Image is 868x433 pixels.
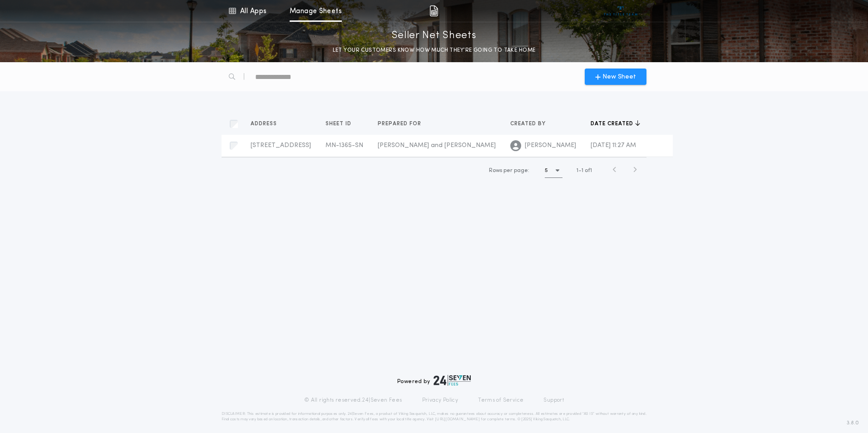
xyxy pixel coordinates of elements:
a: Support [543,397,564,404]
button: Created by [510,119,552,128]
span: [STREET_ADDRESS] [251,142,311,149]
img: vs-icon [604,6,638,15]
span: Date created [591,120,635,128]
button: 5 [545,163,562,178]
button: Sheet ID [325,119,358,128]
span: [DATE] 11:27 AM [591,142,636,149]
span: MN-1365-SN [325,142,363,149]
span: Address [251,120,279,128]
button: Address [251,119,284,128]
span: Prepared for [378,120,423,128]
span: 1 [582,168,583,173]
img: img [429,5,438,16]
span: Created by [510,120,547,128]
span: [PERSON_NAME] and [PERSON_NAME] [378,142,496,149]
p: Seller Net Sheets [392,29,477,43]
div: Powered by [397,375,471,386]
h1: 5 [545,166,548,175]
span: Sheet ID [325,120,353,128]
a: Privacy Policy [422,397,459,404]
p: DISCLAIMER: This estimate is provided for informational purposes only. 24|Seven Fees, a product o... [222,411,646,422]
span: Rows per page: [489,168,529,173]
a: Terms of Service [478,397,523,404]
a: [URL][DOMAIN_NAME] [435,418,480,421]
button: New Sheet [585,69,646,85]
span: New Sheet [602,72,636,82]
span: 3.8.0 [847,419,859,427]
span: [PERSON_NAME] [525,141,576,150]
p: © All rights reserved. 24|Seven Fees [304,397,402,404]
button: Date created [591,119,640,128]
p: LET YOUR CUSTOMERS KNOW HOW MUCH THEY’RE GOING TO TAKE HOME [333,46,536,55]
img: logo [434,375,471,386]
span: of 1 [585,167,592,175]
span: 1 [577,168,578,173]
